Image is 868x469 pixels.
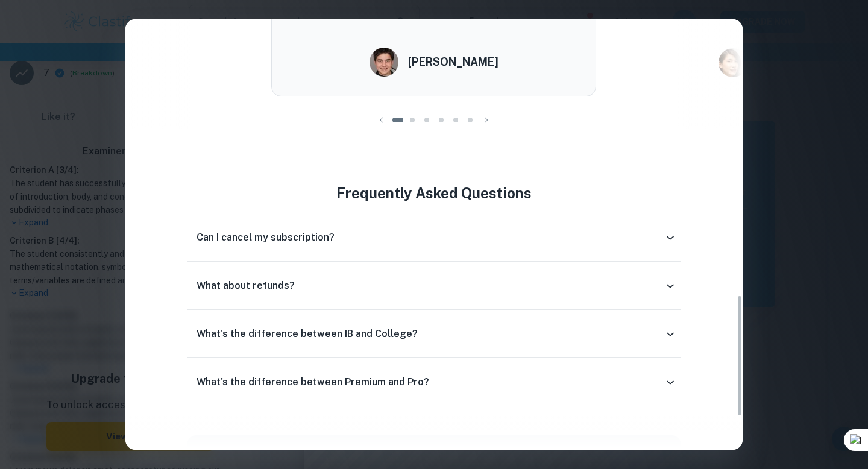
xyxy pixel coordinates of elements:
[187,182,681,204] h4: Frequently Asked Questions
[187,319,681,348] div: What's the difference between IB and College?
[370,48,398,77] img: Carlos
[197,230,335,245] h6: Can I cancel my subscription?
[408,54,498,71] h6: [PERSON_NAME]
[187,223,681,252] div: Can I cancel my subscription?
[197,327,418,341] h6: What's the difference between IB and College?
[187,368,681,397] div: What's the difference between Premium and Pro?
[187,271,681,300] div: What about refunds?
[197,375,429,389] h6: What's the difference between Premium and Pro?
[197,279,295,293] h6: What about refunds?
